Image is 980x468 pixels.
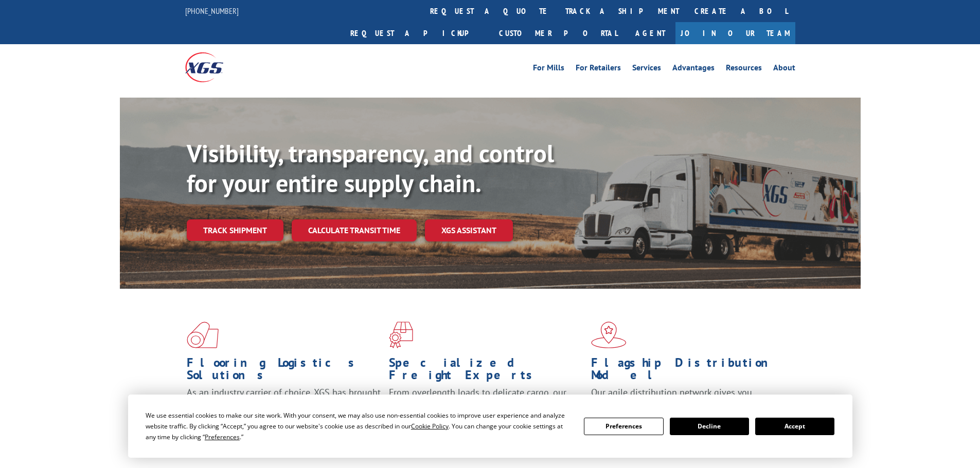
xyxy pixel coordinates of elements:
[625,22,675,44] a: Agent
[576,64,621,75] a: For Retailers
[591,357,786,386] h1: Flagship Distribution Model
[675,22,795,44] a: Join Our Team
[670,418,749,435] button: Decline
[591,322,627,348] img: xgs-icon-flagship-distribution-model-red
[389,386,583,432] p: From overlength loads to delicate cargo, our experienced staff knows the best way to move your fr...
[187,322,219,348] img: xgs-icon-total-supply-chain-intelligence-red
[632,64,661,75] a: Services
[425,219,513,241] a: XGS ASSISTANT
[187,137,554,199] b: Visibility, transparency, and control for your entire supply chain.
[773,64,795,75] a: About
[187,219,283,241] a: Track shipment
[292,219,417,241] a: Calculate transit time
[411,422,449,430] span: Cookie Policy
[591,386,780,410] span: Our agile distribution network gives you nationwide inventory management on demand.
[755,418,834,435] button: Accept
[672,64,715,75] a: Advantages
[491,22,625,44] a: Customer Portal
[533,64,564,75] a: For Mills
[584,418,663,435] button: Preferences
[146,410,572,442] div: We use essential cookies to make our site work. With your consent, we may also use non-essential ...
[726,64,762,75] a: Resources
[185,6,239,16] a: [PHONE_NUMBER]
[389,322,413,348] img: xgs-icon-focused-on-flooring-red
[343,22,491,44] a: Request a pickup
[205,433,240,441] span: Preferences
[128,395,852,458] div: Cookie Consent Prompt
[187,357,381,386] h1: Flooring Logistics Solutions
[187,386,381,423] span: As an industry carrier of choice, XGS has brought innovation and dedication to flooring logistics...
[389,357,583,386] h1: Specialized Freight Experts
